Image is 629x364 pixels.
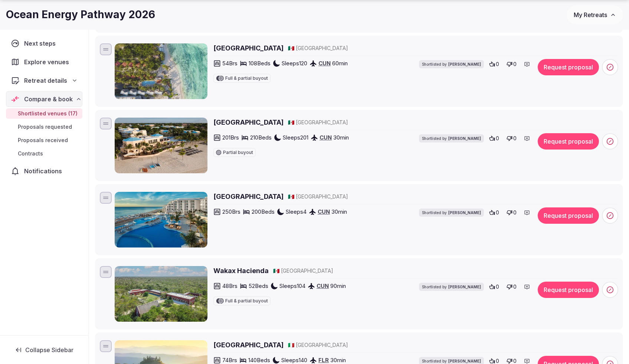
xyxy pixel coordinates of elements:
[318,357,329,364] a: FLR
[513,283,517,291] span: 0
[504,59,519,69] button: 0
[331,208,347,216] span: 30 min
[288,119,294,125] span: 🇲🇽
[318,60,331,67] a: CUN
[419,209,484,217] div: Shortlisted by
[496,209,499,216] span: 0
[296,45,348,52] span: [GEOGRAPHIC_DATA]
[273,267,279,275] button: 🇲🇽
[18,137,68,144] span: Proposals received
[419,60,484,68] div: Shortlisted by
[213,43,284,53] a: [GEOGRAPHIC_DATA]
[18,150,43,157] span: Contracts
[6,36,82,51] a: Next steps
[448,62,481,67] span: [PERSON_NAME]
[222,134,239,141] span: 201 Brs
[213,192,284,201] a: [GEOGRAPHIC_DATA]
[249,282,268,290] span: 52 Beds
[496,135,499,142] span: 0
[513,209,517,216] span: 0
[213,118,284,127] a: [GEOGRAPHIC_DATA]
[6,7,155,22] h1: Ocean Energy Pathway 2026
[504,133,519,144] button: 0
[24,167,65,176] span: Notifications
[18,110,78,117] span: Shortlisted venues (17)
[296,119,348,126] span: [GEOGRAPHIC_DATA]
[288,45,294,51] span: 🇲🇽
[250,134,272,141] span: 210 Beds
[296,341,348,349] span: [GEOGRAPHIC_DATA]
[222,208,240,216] span: 250 Brs
[6,342,82,358] button: Collapse Sidebar
[24,58,72,66] span: Explore venues
[288,341,294,349] button: 🇮🇹
[538,207,599,224] button: Request proposal
[115,43,207,99] img: Petit Lafitte Hotel
[296,193,348,200] span: [GEOGRAPHIC_DATA]
[330,282,346,290] span: 90 min
[225,76,268,81] span: Full & partial buyout
[538,59,599,75] button: Request proposal
[288,193,294,200] span: 🇲🇽
[567,6,623,24] button: My Retreats
[18,123,72,131] span: Proposals requested
[448,136,481,141] span: [PERSON_NAME]
[283,134,308,141] span: Sleeps 201
[487,59,501,69] button: 0
[288,193,294,200] button: 🇲🇽
[213,266,269,275] a: Wakax Hacienda
[286,208,307,216] span: Sleeps 4
[317,282,329,289] a: CUN
[487,207,501,218] button: 0
[332,59,348,67] span: 60 min
[24,76,67,85] span: Retreat details
[115,192,207,247] img: Playacar Palace
[6,54,82,70] a: Explore venues
[249,59,271,67] span: 108 Beds
[252,208,275,216] span: 200 Beds
[513,135,517,142] span: 0
[115,266,207,322] img: Wakax Hacienda
[487,133,501,144] button: 0
[282,59,307,67] span: Sleeps 120
[538,282,599,298] button: Request proposal
[288,342,294,348] span: 🇮🇹
[115,118,207,173] img: Royal Hideaway Playacar
[288,119,294,126] button: 🇲🇽
[222,282,237,290] span: 48 Brs
[225,299,268,303] span: Full & partial buyout
[496,283,499,291] span: 0
[222,59,237,67] span: 54 Brs
[24,39,59,48] span: Next steps
[333,134,349,141] span: 30 min
[6,148,82,159] a: Contracts
[448,210,481,215] span: [PERSON_NAME]
[223,150,253,155] span: Partial buyout
[419,134,484,142] div: Shortlisted by
[487,282,501,292] button: 0
[496,60,499,68] span: 0
[6,135,82,145] a: Proposals received
[281,356,307,364] span: Sleeps 140
[25,346,73,354] span: Collapse Sidebar
[448,358,481,364] span: [PERSON_NAME]
[281,267,333,275] span: [GEOGRAPHIC_DATA]
[419,283,484,291] div: Shortlisted by
[504,282,519,292] button: 0
[279,282,305,290] span: Sleeps 104
[574,11,607,19] span: My Retreats
[222,356,237,364] span: 74 Brs
[6,122,82,132] a: Proposals requested
[213,340,284,350] a: [GEOGRAPHIC_DATA]
[6,163,82,179] a: Notifications
[320,134,332,141] a: CUN
[24,95,73,104] span: Compare & book
[448,284,481,289] span: [PERSON_NAME]
[318,208,330,215] a: CUN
